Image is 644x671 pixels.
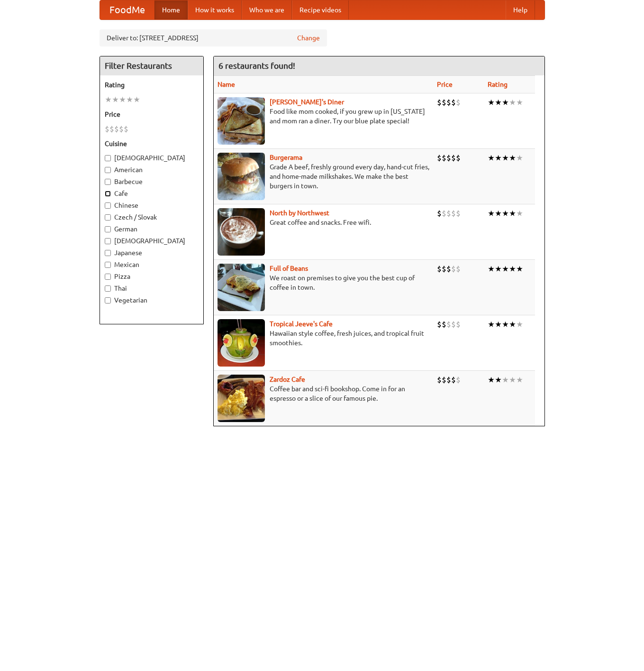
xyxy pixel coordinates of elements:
[488,153,495,163] li: ★
[105,179,111,185] input: Barbecue
[516,208,523,219] li: ★
[105,214,111,221] input: Czech / Slovak
[437,375,442,385] li: $
[218,107,429,126] p: Food like mom cooked, if you grew up in [US_STATE] and mom ran a diner. Try our blue plate special!
[488,81,508,88] a: Rating
[100,29,327,46] div: Deliver to: [STREET_ADDRESS]
[506,0,535,19] a: Help
[502,208,509,219] li: ★
[270,154,302,161] a: Burgerama
[105,212,199,222] label: Czech / Slovak
[105,202,111,209] input: Chinese
[218,81,235,88] a: Name
[509,264,516,274] li: ★
[442,208,446,219] li: $
[218,97,265,145] img: sallys.jpg
[442,153,446,163] li: $
[456,208,461,219] li: $
[126,94,133,105] li: ★
[502,264,509,274] li: ★
[509,208,516,219] li: ★
[488,319,495,330] li: ★
[516,319,523,330] li: ★
[100,0,154,19] a: FoodMe
[270,209,329,217] a: North by Northwest
[218,273,429,292] p: We roast on premises to give you the best cup of coffee in town.
[442,264,446,274] li: $
[109,124,114,134] li: $
[119,94,126,105] li: ★
[105,297,111,303] input: Vegetarian
[270,376,305,383] a: Zardoz Cafe
[509,375,516,385] li: ★
[188,0,242,19] a: How it works
[100,56,203,75] h4: Filter Restaurants
[488,208,495,219] li: ★
[133,94,140,105] li: ★
[451,264,456,274] li: $
[495,264,502,274] li: ★
[114,124,119,134] li: $
[218,329,429,348] p: Hawaiian style coffee, fresh juices, and tropical fruit smoothies.
[270,98,344,106] a: [PERSON_NAME]'s Diner
[105,260,199,269] label: Mexican
[105,80,199,90] h5: Rating
[451,319,456,330] li: $
[451,97,456,108] li: $
[292,0,349,19] a: Recipe videos
[218,319,265,367] img: jeeves.jpg
[105,236,199,246] label: [DEMOGRAPHIC_DATA]
[516,153,523,163] li: ★
[105,139,199,148] h5: Cuisine
[105,153,199,163] label: [DEMOGRAPHIC_DATA]
[516,264,523,274] li: ★
[456,264,461,274] li: $
[502,97,509,108] li: ★
[495,375,502,385] li: ★
[105,189,199,198] label: Cafe
[456,97,461,108] li: $
[105,224,199,234] label: German
[495,319,502,330] li: ★
[442,97,446,108] li: $
[488,97,495,108] li: ★
[218,264,265,311] img: beans.jpg
[446,319,451,330] li: $
[437,319,442,330] li: $
[502,319,509,330] li: ★
[270,265,308,272] a: Full of Beans
[218,208,265,256] img: north.jpg
[495,208,502,219] li: ★
[105,177,199,186] label: Barbecue
[502,375,509,385] li: ★
[437,81,453,88] a: Price
[105,295,199,305] label: Vegetarian
[105,272,199,281] label: Pizza
[105,165,199,175] label: American
[270,320,333,328] a: Tropical Jeeve's Cafe
[105,155,111,161] input: [DEMOGRAPHIC_DATA]
[105,94,112,105] li: ★
[509,97,516,108] li: ★
[446,208,451,219] li: $
[105,285,111,292] input: Thai
[105,226,111,232] input: German
[516,375,523,385] li: ★
[105,274,111,280] input: Pizza
[105,248,199,257] label: Japanese
[446,375,451,385] li: $
[502,153,509,163] li: ★
[105,250,111,256] input: Japanese
[516,97,523,108] li: ★
[495,153,502,163] li: ★
[451,208,456,219] li: $
[218,153,265,200] img: burgerama.jpg
[119,124,124,134] li: $
[456,153,461,163] li: $
[105,201,199,210] label: Chinese
[446,264,451,274] li: $
[437,208,442,219] li: $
